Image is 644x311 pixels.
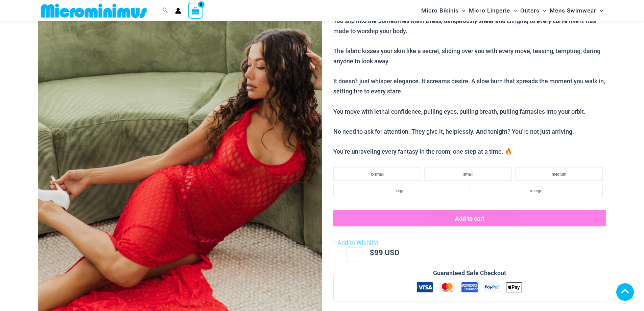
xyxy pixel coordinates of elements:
bdi: 99 USD [370,247,399,257]
button: Add to cart [333,210,606,226]
span: Menu Toggle [596,2,603,19]
legend: Guaranteed Safe Checkout [430,268,509,278]
span: Mens Swimwear [550,2,596,19]
a: Add to Wishlist [333,238,378,248]
span: Menu Toggle [510,2,517,19]
li: small [424,167,512,181]
a: Search icon link [162,6,168,15]
img: MM SHOP LOGO FLAT [38,3,149,18]
span: Micro Bikinis [421,2,459,19]
a: Micro LingerieMenu ToggleMenu Toggle [467,2,519,19]
span: x-large [530,188,542,193]
span: Menu Toggle [459,2,466,19]
li: x-small [333,167,421,181]
li: large [333,184,466,197]
li: x-large [470,184,602,197]
li: medium [515,167,603,181]
span: Micro Lingerie [469,2,510,19]
a: Account icon link [175,8,181,14]
a: Mens SwimwearMenu ToggleMenu Toggle [548,2,605,19]
span: large [396,188,404,193]
span: x-small [371,172,384,177]
a: View Shopping Cart, empty [188,3,204,18]
a: OutersMenu ToggleMenu Toggle [519,2,548,19]
input: Product quantity [346,247,362,262]
span: Outers [520,2,540,19]
span: Menu Toggle [540,2,546,19]
nav: Site Navigation [419,1,606,20]
span: medium [552,172,566,177]
span: $ [370,247,374,257]
span: small [463,172,473,177]
span: Add to Wishlist [337,239,378,246]
a: Micro BikinisMenu ToggleMenu Toggle [420,2,467,19]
